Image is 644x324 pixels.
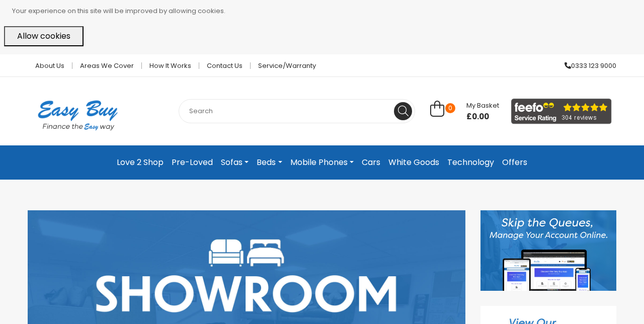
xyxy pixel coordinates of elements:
[557,62,616,69] a: 0333 123 9000
[113,153,168,172] a: Love 2 Shop
[430,106,499,118] a: 0 My Basket £0.00
[466,112,499,122] span: £0.00
[286,153,358,172] a: Mobile Phones
[28,62,72,69] a: About Us
[251,62,316,69] a: Service/Warranty
[498,153,531,172] a: Offers
[445,103,455,113] span: 0
[217,153,253,172] a: Sofas
[358,153,384,172] a: Cars
[12,4,640,18] p: Your experience on this site will be improved by allowing cookies.
[72,62,142,69] a: Areas we cover
[4,26,84,46] button: Allow cookies
[168,153,217,172] a: Pre-Loved
[142,62,199,69] a: How it works
[28,87,128,143] img: Easy Buy
[384,153,443,172] a: White Goods
[199,62,251,69] a: Contact Us
[466,101,499,110] span: My Basket
[179,99,415,123] input: Search
[480,210,616,291] img: Discover our App
[253,153,286,172] a: Beds
[443,153,498,172] a: Technology
[511,99,612,124] img: feefo_logo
